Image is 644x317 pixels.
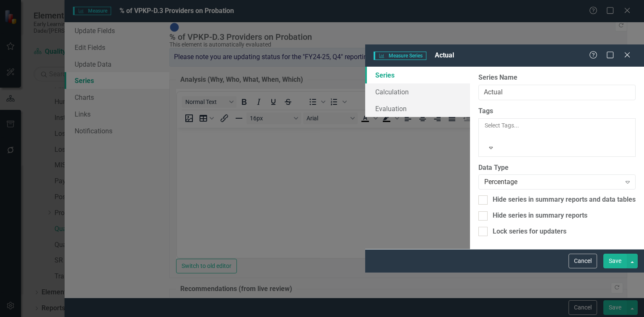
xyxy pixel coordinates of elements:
[478,107,636,116] label: Tags
[365,100,470,117] a: Evaluation
[493,211,587,221] div: Hide series in summary reports
[569,254,597,268] button: Cancel
[484,177,621,187] div: Percentage
[478,73,636,83] label: Series Name
[485,121,629,130] div: Select Tags...
[374,52,426,60] span: Measure Series
[478,163,636,173] label: Data Type
[435,51,454,59] span: Actual
[493,195,636,205] div: Hide series in summary reports and data tables
[493,227,566,236] div: Lock series for updaters
[603,254,627,268] button: Save
[478,85,636,100] input: Series Name
[365,67,470,83] a: Series
[365,83,470,100] a: Calculation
